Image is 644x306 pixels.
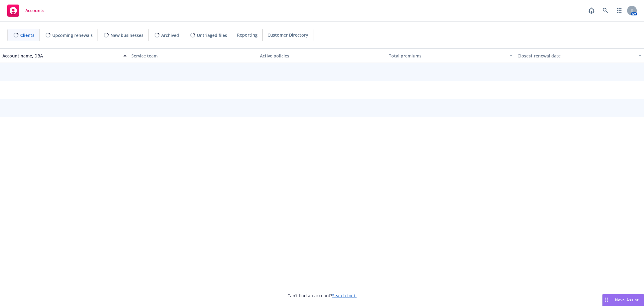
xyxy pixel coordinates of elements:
span: Clients [20,32,34,38]
button: Nova Assist [602,294,644,306]
div: Account name, DBA [2,53,120,59]
div: Total premiums [389,53,506,59]
span: New businesses [111,32,143,38]
span: Customer Directory [268,32,308,38]
a: Report a Bug [585,5,598,17]
button: Total premiums [386,48,515,63]
a: Search [599,5,611,17]
div: Closest renewal date [517,53,635,59]
span: Accounts [25,8,44,13]
div: Active policies [260,53,384,59]
span: Untriaged files [197,32,227,38]
a: Search for it [332,293,357,298]
span: Reporting [237,32,258,38]
a: Switch app [613,5,625,17]
div: Drag to move [603,294,610,306]
div: Service team [131,53,255,59]
a: Accounts [5,2,47,19]
span: Can't find an account? [287,292,357,299]
span: Upcoming renewals [52,32,93,38]
button: Active policies [258,48,386,63]
button: Closest renewal date [515,48,644,63]
button: Service team [129,48,258,63]
span: Nova Assist [615,297,639,302]
span: Archived [161,32,179,38]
